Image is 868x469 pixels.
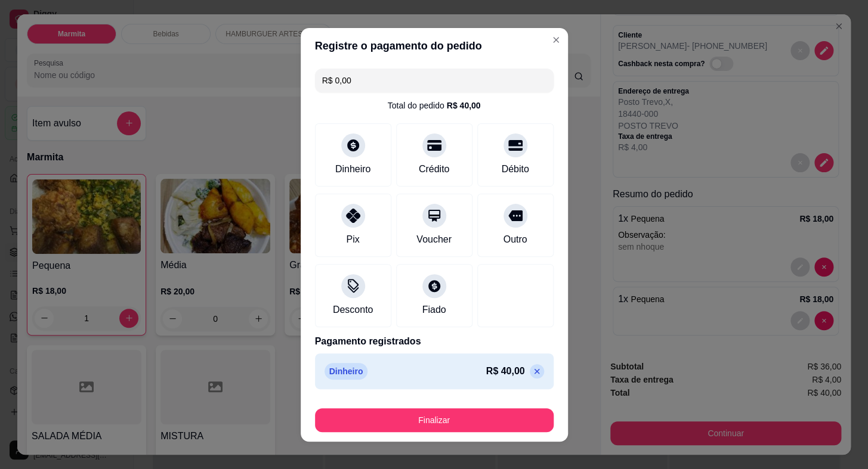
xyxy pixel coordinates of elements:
[447,100,481,111] div: R$ 40,00
[325,363,368,380] p: Dinheiro
[503,232,527,247] div: Outro
[333,303,373,317] div: Desconto
[486,364,525,378] p: R$ 40,00
[501,162,529,176] div: Débito
[419,162,450,176] div: Crédito
[322,69,546,92] input: Ex.: hambúrguer de cordeiro
[546,30,566,49] button: Close
[422,303,446,317] div: Fiado
[335,162,371,176] div: Dinheiro
[346,232,359,247] div: Pix
[315,334,554,349] p: Pagamento registrados
[301,28,568,64] header: Registre o pagamento do pedido
[416,232,452,247] div: Voucher
[315,408,554,432] button: Finalizar
[388,100,481,111] div: Total do pedido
